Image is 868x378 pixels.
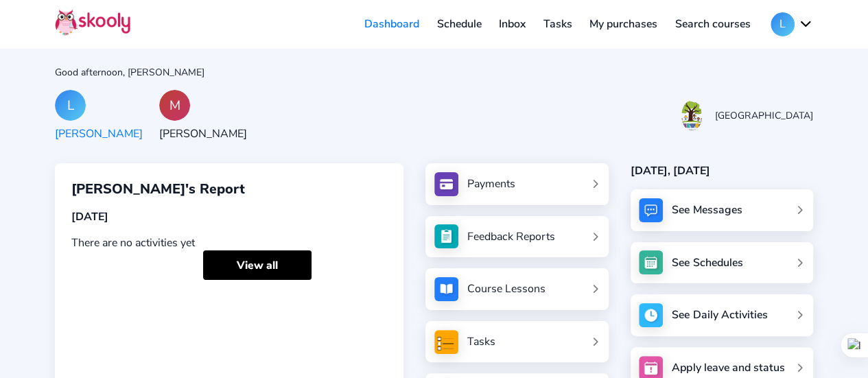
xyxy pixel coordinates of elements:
[55,9,130,36] img: Skooly
[434,277,600,301] a: Course Lessons
[631,294,813,336] a: See Daily Activities
[467,176,515,191] div: Payments
[55,66,813,79] div: Good afternoon, [PERSON_NAME]
[434,330,600,354] a: Tasks
[535,13,581,35] a: Tasks
[71,209,387,224] div: [DATE]
[434,172,600,196] a: Payments
[639,303,663,327] img: activity.jpg
[434,330,458,354] img: tasksForMpWeb.png
[434,277,458,301] img: courses.jpg
[434,224,600,248] a: Feedback Reports
[467,334,495,349] div: Tasks
[580,13,666,35] a: My purchases
[490,13,535,35] a: Inbox
[55,126,143,141] div: [PERSON_NAME]
[639,198,663,222] img: messages.jpg
[159,126,247,141] div: [PERSON_NAME]
[159,90,190,121] div: M
[434,172,458,196] img: payments.jpg
[434,224,458,248] img: see_atten.jpg
[467,281,546,296] div: Course Lessons
[428,13,491,35] a: Schedule
[672,202,742,217] div: See Messages
[631,163,813,178] div: [DATE], [DATE]
[639,250,663,274] img: schedule.jpg
[715,109,813,122] div: [GEOGRAPHIC_DATA]
[672,360,784,375] div: Apply leave and status
[355,13,428,35] a: Dashboard
[666,13,760,35] a: Search courses
[203,250,312,280] a: View all
[681,100,702,131] img: 20231205090045865124304213871433ti33J8cjHXuu1iLrTv.png
[771,12,813,36] button: Lchevron down outline
[55,90,86,121] div: L
[71,180,245,198] span: [PERSON_NAME]'s Report
[71,235,387,250] div: There are no activities yet
[672,307,767,322] div: See Daily Activities
[467,229,555,244] div: Feedback Reports
[672,255,742,270] div: See Schedules
[631,242,813,284] a: See Schedules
